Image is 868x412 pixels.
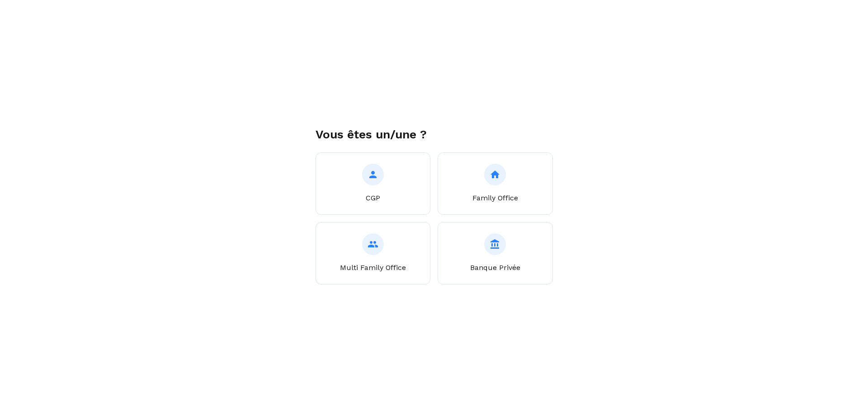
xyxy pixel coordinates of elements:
button: Multi Family Office [316,222,431,284]
button: CGP [316,152,431,215]
button: Family Office [438,152,553,215]
h1: Vous êtes un/une ? [316,128,553,142]
p: Family Office [472,193,518,204]
button: Banque Privée [438,222,553,284]
p: Banque Privée [470,262,520,273]
p: CGP [366,193,380,204]
p: Multi Family Office [340,262,406,273]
